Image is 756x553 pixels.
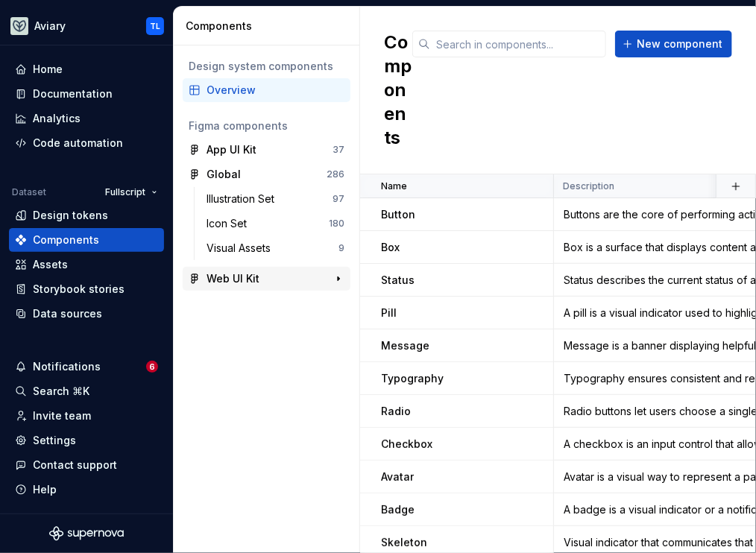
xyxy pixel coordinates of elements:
div: 180 [329,218,344,230]
a: Settings [9,429,164,452]
span: New component [637,37,722,51]
button: Help [9,478,164,502]
button: Notifications6 [9,355,164,379]
div: Search ⌘K [33,384,89,399]
div: Invite team [33,408,91,423]
p: Badge [381,502,415,517]
div: Data sources [33,306,102,321]
a: Assets [9,253,164,276]
a: Documentation [9,82,164,106]
input: Search in components... [430,31,606,57]
a: Illustration Set97 [201,187,350,211]
div: Overview [207,83,344,98]
a: Data sources [9,302,164,326]
div: Design system components [189,59,344,74]
button: Contact support [9,453,164,477]
div: Figma components [189,118,344,133]
div: Aviary [34,19,66,34]
p: Name [381,180,407,192]
span: Fullscript [105,186,145,198]
div: Icon Set [207,216,253,231]
p: Avatar [381,470,414,484]
h2: Components [384,31,412,150]
a: Overview [183,78,350,102]
span: 6 [146,361,158,373]
div: Help [33,482,57,497]
p: Pill [381,306,397,320]
p: Message [381,338,429,353]
div: Contact support [33,458,117,473]
a: Code automation [9,131,164,155]
div: Storybook stories [33,282,125,297]
div: Web UI Kit [207,271,259,286]
a: Design tokens [9,203,164,227]
p: Box [381,240,400,255]
a: Visual Assets9 [201,236,350,260]
div: 97 [333,193,344,205]
div: Settings [33,433,76,448]
div: Visual Assets [207,241,277,256]
div: Assets [33,257,68,272]
div: Code automation [33,136,123,151]
div: Analytics [33,111,81,126]
div: Documentation [33,86,113,101]
div: Illustration Set [207,192,280,206]
a: Global286 [183,162,350,186]
button: AviaryTL [3,10,170,42]
div: 37 [333,144,344,156]
a: Web UI Kit [183,267,350,291]
div: Home [33,62,63,77]
div: Components [186,19,353,34]
p: Description [563,180,614,192]
div: App UI Kit [207,142,256,157]
img: 256e2c79-9abd-4d59-8978-03feab5a3943.png [10,17,28,35]
p: Status [381,273,415,288]
div: 9 [338,242,344,254]
p: Skeleton [381,535,427,550]
div: Components [33,233,99,247]
button: Fullscript [98,182,164,203]
p: Radio [381,404,411,419]
div: TL [150,20,160,32]
div: Global [207,167,241,182]
p: Checkbox [381,437,432,452]
p: Typography [381,371,444,386]
svg: Supernova Logo [49,526,124,541]
a: Icon Set180 [201,212,350,236]
a: Home [9,57,164,81]
a: Components [9,228,164,252]
p: Button [381,207,415,222]
div: Dataset [12,186,46,198]
a: Analytics [9,107,164,130]
button: Search ⌘K [9,379,164,403]
div: Design tokens [33,208,108,223]
a: App UI Kit37 [183,138,350,162]
div: Notifications [33,359,101,374]
a: Invite team [9,404,164,428]
button: New component [615,31,732,57]
div: 286 [327,168,344,180]
a: Storybook stories [9,277,164,301]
